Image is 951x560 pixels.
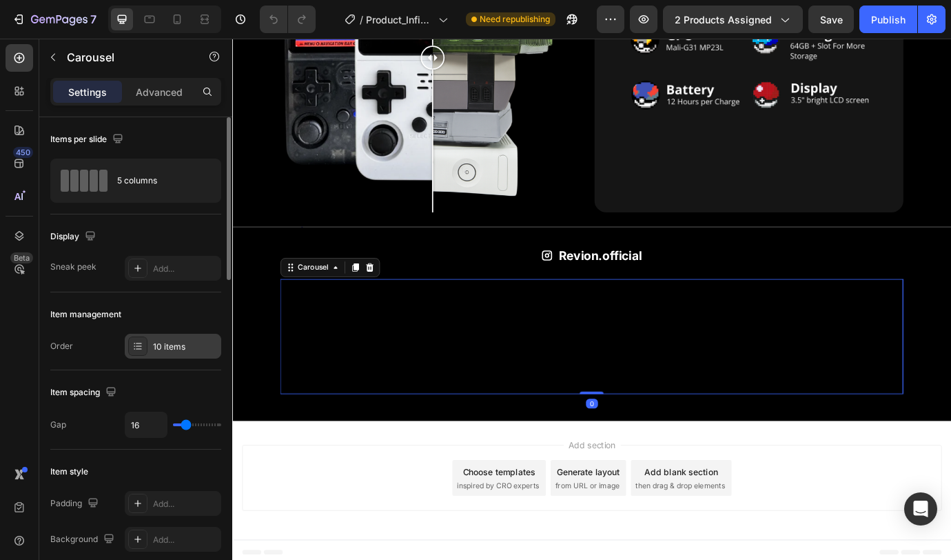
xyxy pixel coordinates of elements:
div: Choose templates [265,491,349,506]
div: Item spacing [50,383,119,402]
span: 2 products assigned [675,12,772,27]
div: Undo/Redo [260,6,316,33]
div: Item style [50,466,88,478]
div: 0 [407,414,420,426]
div: Sneak peek [50,261,96,273]
div: Publish [871,12,906,27]
a: Revion.official [376,241,471,258]
div: Add blank section [474,491,558,506]
div: 10 items [153,341,218,353]
div: 5 columns [117,165,201,197]
div: Add... [153,263,218,275]
div: Generate layout [374,491,446,506]
div: Order [50,340,73,352]
button: Publish [859,6,917,33]
div: Add... [153,498,218,510]
span: Add section [381,460,447,474]
span: Need republishing [480,13,550,26]
div: Add... [153,534,218,546]
div: Open Intercom Messenger [904,492,937,526]
span: from URL or image [371,508,445,521]
img: Alt Image [79,217,81,217]
span: Product_InfinityHOOP [366,12,433,27]
button: 2 products assigned [663,6,803,33]
div: Item management [50,308,121,321]
iframe: Design area [232,39,951,560]
p: 7 [90,11,96,28]
div: Background [50,530,117,549]
div: Padding [50,494,101,513]
div: Gap [50,419,66,431]
div: Display [50,228,99,246]
span: inspired by CRO experts [258,508,353,521]
div: Items per slide [50,130,126,149]
p: Carousel [67,49,184,66]
span: then drag & drop elements [464,508,566,521]
input: Auto [125,412,167,437]
span: / [360,12,363,27]
div: Beta [10,252,33,263]
p: Settings [68,85,107,99]
div: 450 [13,147,33,158]
p: Advanced [136,85,183,99]
span: Save [820,14,843,26]
button: Save [808,6,854,33]
div: Carousel [72,257,113,270]
button: 7 [6,6,103,33]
